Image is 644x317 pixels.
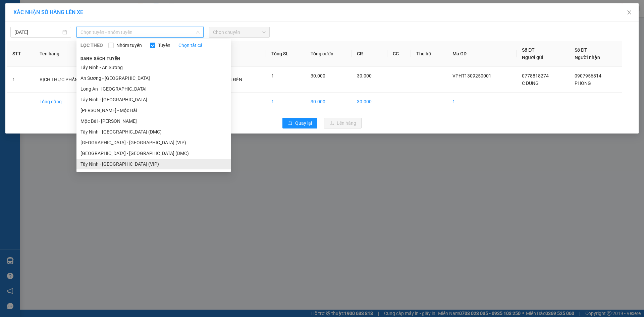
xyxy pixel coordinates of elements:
[575,47,587,53] span: Số ĐT
[80,42,103,49] span: LỌC THEO
[411,41,447,67] th: Thu hộ
[271,73,274,78] span: 1
[295,119,312,127] span: Quay lại
[357,73,372,78] span: 30.000
[282,118,317,128] button: rollbackQuay lại
[311,73,325,78] span: 30.000
[76,148,231,159] li: [GEOGRAPHIC_DATA] - [GEOGRAPHIC_DATA] (DMC)
[34,41,104,67] th: Tên hàng
[213,27,266,37] span: Chọn chuyến
[114,42,145,49] span: Nhóm tuyến
[76,105,231,116] li: [PERSON_NAME] - Mộc Bài
[196,30,200,34] span: down
[76,137,231,148] li: [GEOGRAPHIC_DATA] - [GEOGRAPHIC_DATA] (VIP)
[522,47,535,53] span: Số ĐT
[575,81,591,86] span: PHONG
[352,93,387,111] td: 30.000
[575,73,601,78] span: 0907956814
[452,73,491,78] span: VPHT1309250001
[76,62,231,73] li: Tây Ninh - An Sương
[447,93,517,111] td: 1
[14,29,61,36] input: 12/09/2025
[7,67,34,93] td: 1
[575,55,600,60] span: Người nhận
[305,93,352,111] td: 30.000
[76,94,231,105] li: Tây Ninh - [GEOGRAPHIC_DATA]
[288,121,292,126] span: rollback
[447,41,517,67] th: Mã GD
[305,41,352,67] th: Tổng cước
[627,10,632,15] span: close
[352,41,387,67] th: CR
[76,84,231,94] li: Long An - [GEOGRAPHIC_DATA]
[76,116,231,126] li: Mộc Bài - [PERSON_NAME]
[522,55,543,60] span: Người gửi
[76,73,231,84] li: An Sương - [GEOGRAPHIC_DATA]
[80,27,200,37] span: Chọn tuyến - nhóm tuyến
[522,73,549,78] span: 0778818274
[522,81,539,86] span: C DUNG
[34,93,104,111] td: Tổng cộng
[324,118,362,128] button: uploadLên hàng
[76,126,231,137] li: Tây Ninh - [GEOGRAPHIC_DATA] (DMC)
[202,41,266,67] th: Ghi chú
[387,41,411,67] th: CC
[13,9,83,15] span: XÁC NHẬN SỐ HÀNG LÊN XE
[34,67,104,93] td: BỊCH THỰC PHẨM
[76,159,231,169] li: Tây Ninh - [GEOGRAPHIC_DATA] (VIP)
[620,3,639,22] button: Close
[266,41,305,67] th: Tổng SL
[76,56,124,62] span: Danh sách tuyến
[155,42,173,49] span: Tuyến
[266,93,305,111] td: 1
[7,41,34,67] th: STT
[178,42,203,49] a: Chọn tất cả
